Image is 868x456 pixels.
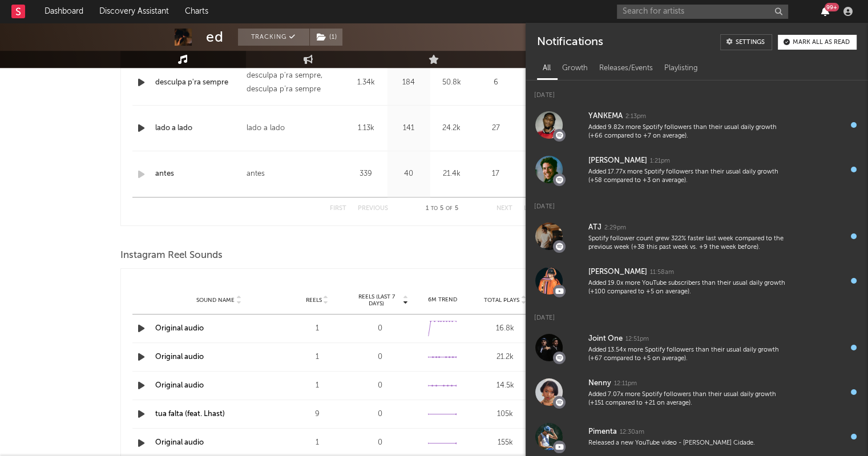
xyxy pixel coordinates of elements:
div: desculpa p'ra sempre, desculpa p’ra sempre [247,69,342,96]
span: Instagram Reel Sounds [120,249,223,263]
div: 1 [289,380,346,392]
div: 12:11pm [614,380,637,388]
div: 1 [289,352,346,363]
div: Settings [736,39,765,46]
div: 16.8k [477,323,534,334]
div: Added 17.77x more Spotify followers than their usual daily growth (+58 compared to +3 on average). [588,168,789,185]
div: [PERSON_NAME] [588,154,647,168]
span: Sound Name [196,297,235,304]
div: ATJ [588,221,601,235]
div: 27 [476,123,516,134]
div: 6M Trend [414,296,471,304]
div: YANKEMA [588,110,623,123]
div: 17 [476,168,516,180]
a: antes [155,168,241,180]
div: 1 [289,323,346,334]
a: Original audio [155,353,204,361]
div: Releases/Events [594,59,659,78]
div: Mark all as read [793,39,850,46]
a: tua falta (feat. Lhast) [155,410,225,418]
input: Search for artists [617,5,788,19]
span: ( 1 ) [309,29,343,46]
div: Added 13.54x more Spotify followers than their usual daily growth (+67 compared to +5 on average). [588,346,789,364]
button: Tracking [238,29,309,46]
div: [DATE] [522,168,560,180]
div: 1 [289,437,346,449]
a: [PERSON_NAME]1:21pmAdded 17.77x more Spotify followers than their usual daily growth (+58 compare... [526,147,868,192]
div: 1:21pm [650,157,670,166]
button: Next [496,205,512,212]
button: Previous [358,205,388,212]
div: [DATE] [526,80,868,103]
button: Mark all as read [778,35,857,50]
div: 0 [352,437,409,449]
div: ed [206,29,224,46]
div: Added 9.82x more Spotify followers than their usual daily growth (+66 compared to +7 on average). [588,123,789,141]
div: 21.2k [477,352,534,363]
span: Total Plays [484,297,519,304]
div: 6 [476,77,516,88]
a: Original audio [155,382,204,389]
a: YANKEMA2:13pmAdded 9.82x more Spotify followers than their usual daily growth (+66 compared to +7... [526,103,868,147]
div: [DATE] [522,123,560,134]
span: of [446,206,453,211]
div: 0 [352,380,409,392]
div: 155k [477,437,534,449]
div: All [537,59,556,78]
div: Spotify follower count grew 322% faster last week compared to the previous week (+38 this past we... [588,235,789,252]
a: Original audio [155,325,204,332]
div: 14.5k [477,380,534,392]
div: 0 [352,323,409,334]
div: Notifications [537,34,603,50]
a: [PERSON_NAME]11:58amAdded 19.0x more YouTube subscribers than their usual daily growth (+100 comp... [526,259,868,303]
div: 24.2k [433,123,470,134]
div: Nenny [588,377,611,390]
div: 105k [477,409,534,420]
a: Nenny12:11pmAdded 7.07x more Spotify followers than their usual daily growth (+151 compared to +2... [526,370,868,414]
div: Released a new YouTube video - [PERSON_NAME] Cidade. [588,439,789,447]
a: Joint One12:51pmAdded 13.54x more Spotify followers than their usual daily growth (+67 compared t... [526,325,868,370]
button: 99+ [821,7,829,16]
div: Pimenta [588,425,617,439]
div: Playlisting [659,59,704,78]
button: (1) [310,29,342,46]
div: 12:51pm [625,335,649,344]
a: ATJ2:29pmSpotify follower count grew 322% faster last week compared to the previous week (+38 thi... [526,214,868,259]
div: [DATE] [522,77,560,88]
button: First [330,205,346,212]
div: 1.13k [348,123,385,134]
a: Settings [720,34,772,50]
span: to [431,206,438,211]
div: 339 [348,168,385,180]
div: 1.34k [348,77,385,88]
span: Reels [306,297,322,304]
div: [DATE] [526,192,868,214]
div: Joint One [588,332,623,346]
div: 184 [390,77,427,88]
div: 11:58am [650,268,674,277]
div: 0 [352,352,409,363]
div: 40 [390,168,427,180]
div: 9 [289,409,346,420]
div: [PERSON_NAME] [588,265,647,279]
div: 2:13pm [625,112,646,121]
button: Last [524,205,539,212]
a: desculpa p'ra sempre [155,77,241,88]
div: 12:30am [620,428,644,437]
a: Original audio [155,439,204,446]
div: 50.8k [433,77,470,88]
div: 141 [390,123,427,134]
span: Reels (last 7 days) [352,293,402,307]
div: Added 19.0x more YouTube subscribers than their usual daily growth (+100 compared to +5 on average). [588,279,789,297]
div: lado a lado [247,122,285,135]
div: 99 + [825,3,839,11]
div: Growth [556,59,594,78]
a: lado a lado [155,123,241,134]
div: 2:29pm [604,224,626,232]
div: 21.4k [433,168,470,180]
div: 1 5 5 [411,202,474,216]
div: Added 7.07x more Spotify followers than their usual daily growth (+151 compared to +21 on average). [588,390,789,408]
